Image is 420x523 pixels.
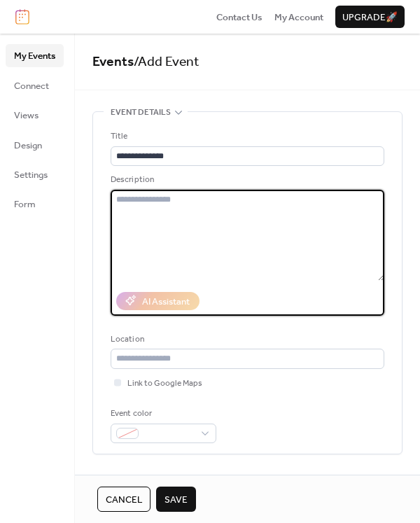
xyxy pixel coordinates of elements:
span: Views [14,109,38,123]
span: Date and time [111,471,170,485]
a: My Account [274,10,323,24]
div: Description [111,173,381,187]
a: Design [6,134,64,156]
a: Settings [6,163,64,186]
button: Cancel [97,487,150,512]
a: Connect [6,74,64,97]
button: Upgrade🚀 [335,6,405,28]
div: Title [111,130,381,144]
span: Event details [111,106,171,120]
a: Views [6,104,64,126]
span: Connect [14,79,49,93]
span: Settings [14,168,48,182]
span: / Add Event [134,49,199,75]
img: logo [15,9,29,25]
div: Event color [111,407,213,421]
a: My Events [6,44,64,67]
span: Link to Google Maps [127,377,202,391]
div: Location [111,333,381,347]
span: My Account [274,11,323,25]
a: Events [92,49,134,75]
span: Contact Us [216,11,262,25]
span: Save [164,493,188,507]
span: Cancel [106,493,142,507]
button: Save [156,487,196,512]
a: Form [6,193,64,215]
span: Design [14,139,42,153]
span: Form [14,197,36,211]
a: Contact Us [216,10,262,24]
span: Upgrade 🚀 [342,11,398,25]
span: My Events [14,49,55,63]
